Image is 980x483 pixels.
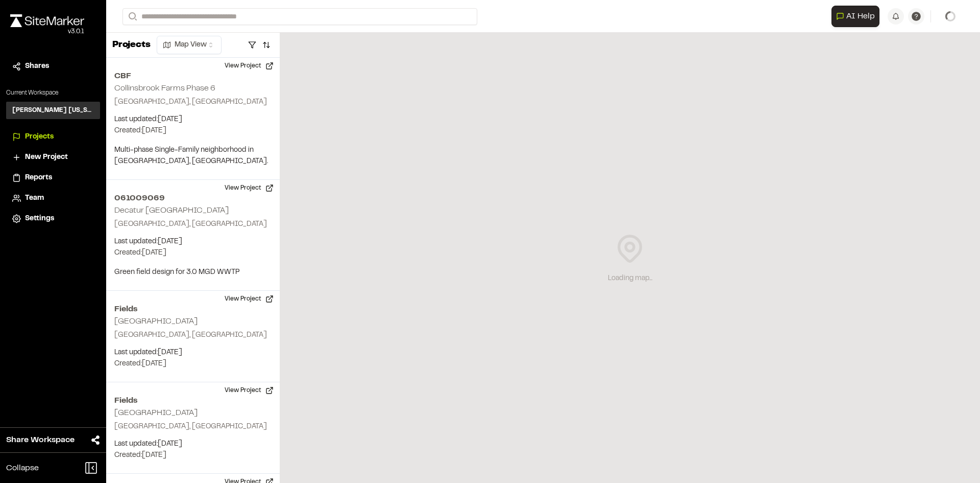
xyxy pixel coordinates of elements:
[12,106,94,115] h3: [PERSON_NAME] [US_STATE]
[114,409,198,417] h2: [GEOGRAPHIC_DATA]
[6,88,100,98] p: Current Workspace
[114,192,272,204] h2: 061009069
[114,97,272,108] p: [GEOGRAPHIC_DATA], [GEOGRAPHIC_DATA]
[114,236,272,247] p: Last updated: [DATE]
[114,358,272,370] p: Created: [DATE]
[114,421,272,432] p: [GEOGRAPHIC_DATA], [GEOGRAPHIC_DATA]
[114,70,272,82] h2: CBF
[12,213,94,224] a: Settings
[846,10,875,22] span: AI Help
[218,382,280,399] button: View Project
[114,114,272,125] p: Last updated: [DATE]
[12,172,94,183] a: Reports
[114,219,272,230] p: [GEOGRAPHIC_DATA], [GEOGRAPHIC_DATA]
[25,213,54,224] span: Settings
[12,61,94,72] a: Shares
[114,347,272,358] p: Last updated: [DATE]
[114,247,272,259] p: Created: [DATE]
[114,450,272,461] p: Created: [DATE]
[10,27,84,36] div: Oh geez...please don't...
[608,273,652,284] div: Loading map...
[114,303,272,315] h2: Fields
[112,38,151,52] p: Projects
[12,131,94,143] a: Projects
[218,180,280,196] button: View Project
[12,193,94,204] a: Team
[6,434,75,446] span: Share Workspace
[114,85,215,92] h2: Collinsbrook Farms Phase 6
[12,152,94,163] a: New Project
[114,125,272,136] p: Created: [DATE]
[218,291,280,307] button: View Project
[25,131,54,143] span: Projects
[114,395,272,407] h2: Fields
[10,14,84,27] img: rebrand.png
[218,58,280,74] button: View Project
[122,8,141,25] button: Search
[6,462,39,474] span: Collapse
[114,207,229,214] h2: Decatur [GEOGRAPHIC_DATA]
[831,6,884,27] div: Open AI Assistant
[114,318,198,325] h2: [GEOGRAPHIC_DATA]
[25,193,44,204] span: Team
[114,439,272,450] p: Last updated: [DATE]
[114,267,272,278] p: Green field design for 3.0 MGD WWTP
[114,145,272,167] p: Multi-phase Single-Family neighborhood in [GEOGRAPHIC_DATA], [GEOGRAPHIC_DATA].
[25,172,52,183] span: Reports
[114,330,272,341] p: [GEOGRAPHIC_DATA], [GEOGRAPHIC_DATA]
[25,61,49,72] span: Shares
[831,6,879,27] button: Open AI Assistant
[25,152,68,163] span: New Project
